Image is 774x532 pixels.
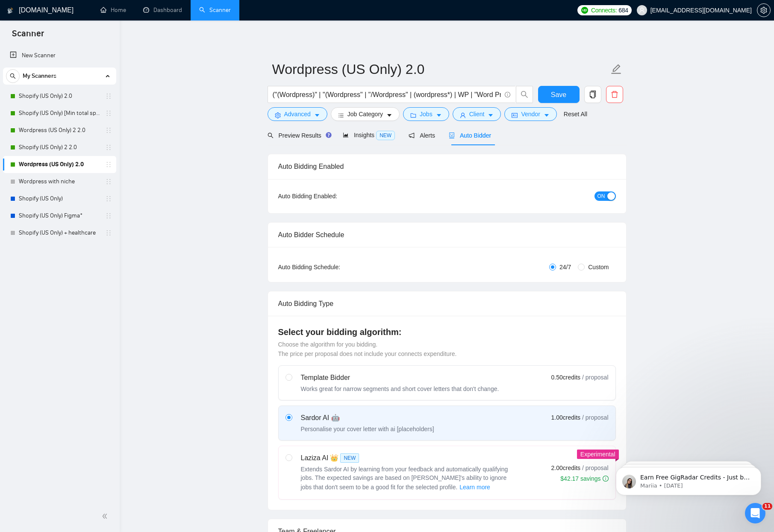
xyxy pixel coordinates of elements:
span: 2.00 credits [551,463,580,473]
button: folderJobscaret-down [403,107,449,121]
span: Extends Sardor AI by learning from your feedback and automatically qualifying jobs. The expected ... [301,466,508,491]
span: caret-down [436,112,442,118]
div: $42.17 savings [560,474,608,483]
span: Advanced [284,109,311,119]
div: Works great for narrow segments and short cover letters that don't change. [301,385,499,393]
span: Insights [343,132,395,138]
span: holder [105,178,112,185]
span: holder [105,195,112,202]
div: Auto Bidding Type [278,291,616,316]
span: holder [105,212,112,219]
span: Client [469,109,485,119]
button: copy [584,86,601,103]
span: holder [105,161,112,168]
span: / proposal [582,373,608,382]
span: edit [611,64,622,75]
button: delete [606,86,623,103]
a: homeHome [100,6,126,14]
span: Custom [585,262,612,272]
span: caret-down [386,112,392,118]
li: New Scanner [3,47,116,64]
button: Laziza AI NEWExtends Sardor AI by learning from your feedback and automatically qualifying jobs. ... [459,482,491,492]
a: setting [757,7,771,14]
span: Choose the algorithm for you bidding. The price per proposal does not include your connects expen... [278,341,457,357]
span: Auto Bidder [449,132,491,139]
span: copy [585,91,601,98]
span: caret-down [544,112,550,118]
span: search [516,91,533,98]
span: double-left [102,512,110,520]
span: Jobs [420,109,433,119]
span: user [639,7,645,13]
img: upwork-logo.png [581,7,588,14]
span: ON [597,191,605,201]
span: NEW [340,453,359,463]
a: Wordpress with niche [19,173,100,190]
span: user [460,112,466,118]
span: Scanner [5,27,51,45]
button: idcardVendorcaret-down [504,107,556,121]
input: Scanner name... [272,59,609,80]
iframe: Intercom live chat [745,503,765,523]
a: Wordpress (US Only) 2.0 [19,156,100,173]
a: Wordpress (US Only) 2 2.0 [19,122,100,139]
a: Shopify (US Only) + healthcare [19,224,100,241]
span: search [268,132,274,138]
span: info-circle [603,476,609,482]
a: Shopify (US Only) Figma* [19,207,100,224]
span: area-chart [343,132,349,138]
span: Job Category [347,109,383,119]
button: search [6,69,20,83]
button: Save [538,86,580,103]
span: Learn more [459,482,490,492]
a: dashboardDashboard [143,6,182,14]
button: settingAdvancedcaret-down [268,107,327,121]
a: Reset All [564,109,587,119]
span: search [6,73,19,79]
h4: Select your bidding algorithm: [278,326,616,338]
span: caret-down [488,112,494,118]
div: Auto Bidding Schedule: [278,262,391,272]
span: / proposal [582,413,608,422]
span: holder [105,93,112,100]
iframe: Intercom notifications message [603,449,774,509]
span: 24/7 [556,262,574,272]
span: setting [757,7,770,14]
span: Alerts [409,132,435,139]
span: Experimental [580,451,615,458]
input: Search Freelance Jobs... [273,89,501,100]
img: logo [7,4,13,18]
a: New Scanner [10,47,109,64]
span: robot [449,132,455,138]
span: holder [105,110,112,117]
span: / proposal [582,464,608,472]
div: Tooltip anchor [325,131,333,139]
button: barsJob Categorycaret-down [331,107,400,121]
span: delete [606,91,623,98]
span: NEW [376,131,395,140]
span: Connects: [591,6,617,15]
a: Shopify (US Only) 2.0 [19,88,100,105]
span: holder [105,127,112,134]
li: My Scanners [3,68,116,241]
a: Shopify (US Only) 2 2.0 [19,139,100,156]
span: caret-down [314,112,320,118]
span: holder [105,144,112,151]
span: 0.50 credits [551,373,580,382]
div: Template Bidder [301,373,499,383]
span: holder [105,229,112,236]
span: info-circle [505,92,510,97]
span: My Scanners [23,68,56,85]
div: Auto Bidding Enabled [278,154,616,179]
div: Auto Bidder Schedule [278,223,616,247]
div: Auto Bidding Enabled: [278,191,391,201]
span: folder [410,112,416,118]
div: Personalise your cover letter with ai [placeholders] [301,425,434,433]
span: bars [338,112,344,118]
div: Sardor AI 🤖 [301,413,434,423]
button: setting [757,3,771,17]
